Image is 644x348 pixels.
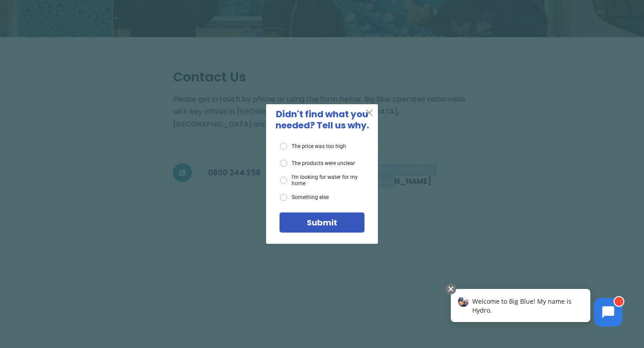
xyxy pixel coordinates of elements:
label: I'm looking for water for my home [280,174,364,187]
label: The price was too high [280,143,346,150]
label: Something else [280,194,329,201]
iframe: Chatbot [441,282,631,335]
label: The products were unclear [280,160,355,167]
span: Submit [307,217,337,228]
span: Didn't find what you needed? Tell us why. [275,108,369,132]
span: X [365,107,373,118]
